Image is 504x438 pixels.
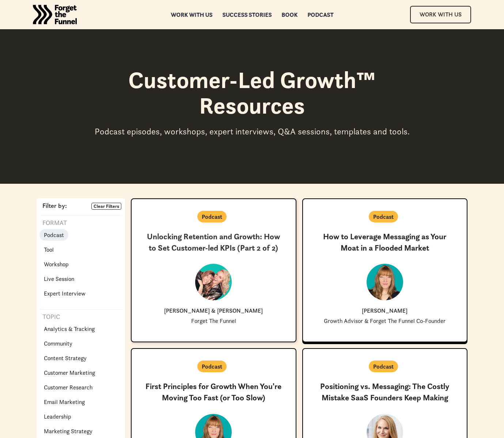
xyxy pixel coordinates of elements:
p: Podcast [202,362,222,371]
p: Customer Research [44,383,92,392]
a: Marketing Strategy [39,425,97,437]
p: Podcast [373,362,394,371]
div: Podcast episodes, workshops, expert interviews, Q&A sessions, templates and tools. [88,126,417,137]
a: Book [281,12,298,17]
p: Podcast [44,231,64,239]
h3: First Principles for Growth When You're Moving Too Fast (or Too Slow) [143,381,284,404]
h3: Unlocking Retention and Growth: How to Set Customer-led KPIs (Part 2 of 2) [143,231,284,254]
p: Podcast [373,212,394,221]
p: Community [44,339,72,348]
a: Workshop [39,258,73,270]
p: Podcast [202,212,222,221]
a: Success Stories [222,12,272,17]
p: Live Session [44,274,74,283]
a: Expert Interview [39,287,90,299]
a: Work With Us [410,6,471,23]
a: PodcastHow to Leverage Messaging as Your Moat in a Flooded Market[PERSON_NAME]Growth Advisor & Fo... [302,198,468,343]
a: Email Marketing [39,396,89,408]
p: Analytics & Tracking [44,324,95,333]
p: Forget The Funnel [191,318,236,324]
p: Expert Interview [44,289,86,298]
p: Email Marketing [44,397,85,406]
p: Format [39,219,67,228]
a: Podcast [307,12,333,17]
p: Marketing Strategy [44,427,92,435]
p: Customer Marketing [44,368,95,377]
a: Analytics & Tracking [39,323,99,335]
p: Growth Advisor & Forget The Funnel Co-Founder [324,318,446,324]
a: PodcastUnlocking Retention and Growth: How to Set Customer-led KPIs (Part 2 of 2)[PERSON_NAME] & ... [131,198,296,343]
p: [PERSON_NAME] [362,308,408,313]
h1: Customer-Led Growth™ Resources [88,67,417,119]
a: Content Strategy [39,352,91,364]
h3: Positioning vs. Messaging: The Costly Mistake SaaS Founders Keep Making [315,381,455,404]
h3: How to Leverage Messaging as Your Moat in a Flooded Market [315,231,455,254]
a: Podcast [39,229,68,241]
p: Leadership [44,412,71,421]
a: Leadership [39,411,76,422]
p: Filter by: [39,203,67,209]
a: Clear Filters [91,203,121,210]
p: [PERSON_NAME] & [PERSON_NAME] [164,308,263,313]
a: Tool [39,244,58,255]
p: Content Strategy [44,354,87,362]
p: Topic [39,313,60,321]
p: Workshop [44,260,69,268]
a: Community [39,338,77,349]
p: Tool [44,245,54,254]
a: Work with us [171,12,212,17]
a: Customer Marketing [39,367,99,378]
a: Live Session [39,273,79,285]
a: Customer Research [39,381,97,393]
